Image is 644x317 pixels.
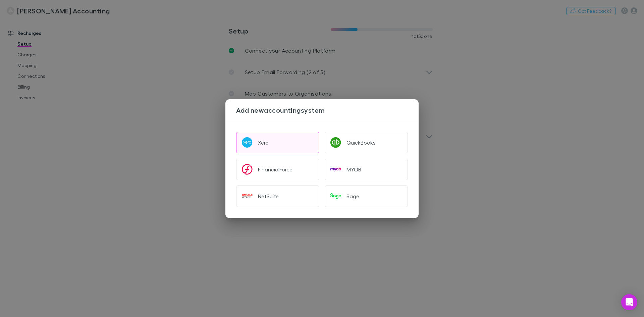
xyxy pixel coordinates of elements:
button: Sage [325,186,408,207]
img: FinancialForce's Logo [242,164,253,175]
div: FinancialForce [258,166,292,173]
div: QuickBooks [346,139,376,146]
div: NetSuite [258,193,279,200]
img: MYOB's Logo [330,164,341,175]
div: Sage [346,193,359,200]
div: Xero [258,139,269,146]
button: NetSuite [236,186,319,207]
img: Sage's Logo [330,191,341,202]
img: QuickBooks's Logo [330,137,341,148]
button: MYOB [325,159,408,180]
img: Xero's Logo [242,137,253,148]
img: NetSuite's Logo [242,191,253,202]
button: FinancialForce [236,159,319,180]
button: Xero [236,132,319,153]
button: QuickBooks [325,132,408,153]
div: MYOB [346,166,361,173]
div: Open Intercom Messenger [621,294,637,310]
h3: Add new accounting system [236,106,419,114]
